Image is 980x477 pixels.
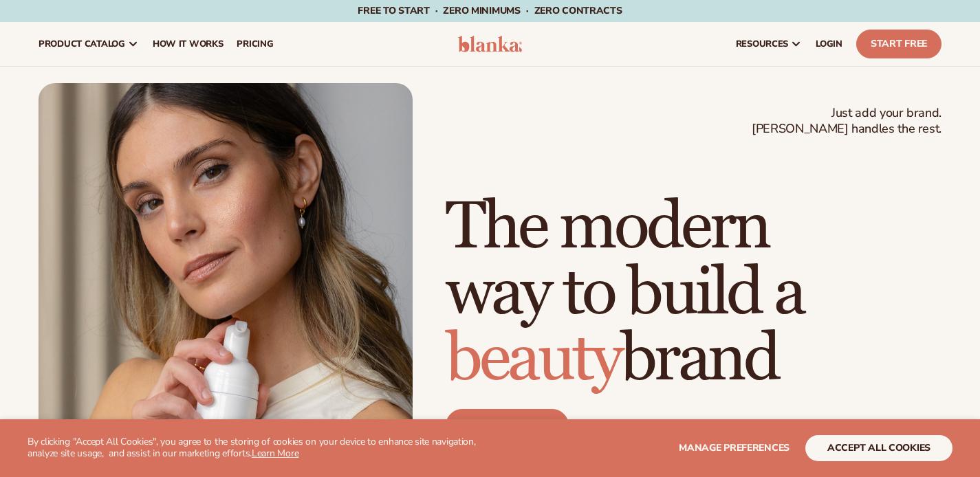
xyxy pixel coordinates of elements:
span: Just add your brand. [PERSON_NAME] handles the rest. [752,105,941,137]
a: Start free [446,409,569,442]
span: product catalog [39,38,125,49]
span: resources [736,38,788,49]
button: Manage preferences [679,435,790,461]
p: By clicking "Accept All Cookies", you agree to the storing of cookies on your device to enhance s... [28,436,508,460]
h1: The modern way to build a brand [446,195,941,392]
a: Start Free [856,30,941,58]
span: How It Works [153,38,224,49]
span: beauty [446,319,620,399]
a: pricing [230,22,280,66]
span: Manage preferences [679,441,790,454]
a: How It Works [146,22,230,66]
img: logo [458,36,523,52]
span: pricing [237,38,273,49]
a: product catalog [32,22,146,66]
a: resources [729,22,809,66]
span: Free to start · ZERO minimums · ZERO contracts [358,4,622,17]
a: LOGIN [809,22,849,66]
span: LOGIN [816,38,842,49]
button: accept all cookies [805,435,952,461]
a: Learn More [252,447,298,460]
